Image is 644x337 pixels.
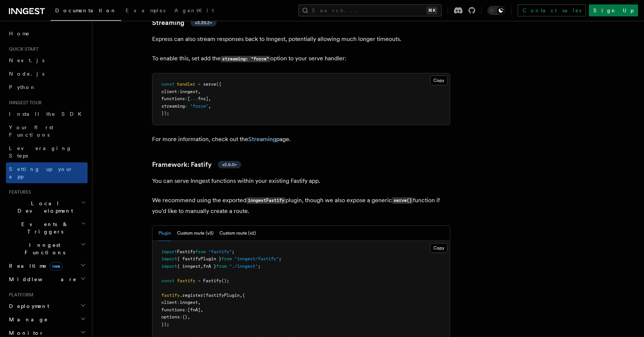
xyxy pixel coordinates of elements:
[487,6,505,15] button: Toggle dark mode
[187,314,190,319] span: ,
[6,316,48,323] span: Manage
[161,322,169,327] span: });
[180,314,182,319] span: :
[161,249,177,254] span: import
[161,314,180,319] span: options
[518,4,586,16] a: Contact sales
[6,217,88,238] button: Events & Triggers
[222,162,237,168] span: v2.6.0+
[158,226,171,241] button: Plugin
[589,4,638,16] a: Sign Up
[190,104,208,109] span: "force"
[6,197,88,217] button: Local Development
[50,262,62,270] span: new
[161,264,177,269] span: import
[182,314,187,319] span: {}
[195,249,206,254] span: from
[6,241,80,256] span: Inngest Functions
[6,329,44,337] span: Monitor
[6,259,88,273] button: Realtimenew
[299,4,442,16] button: Search...⌘K
[9,30,30,37] span: Home
[203,278,221,283] span: Fastify
[187,307,201,312] span: [fnA]
[6,80,88,94] a: Python
[9,57,44,63] span: Next.js
[6,200,81,214] span: Local Development
[208,249,232,254] span: "fastify"
[161,307,185,312] span: functions
[9,124,53,138] span: Your first Functions
[152,159,241,170] a: Framework: Fastifyv2.6.0+
[177,264,201,269] span: { inngest
[152,53,450,64] p: To enable this, set add the option to your serve handler:
[6,313,88,326] button: Manage
[242,293,245,298] span: {
[208,104,211,109] span: ,
[152,176,450,186] p: You can serve Inngest functions within your existing Fastify app.
[55,7,117,13] span: Documentation
[248,136,276,143] a: Streaming
[195,20,212,26] span: v3.39.2+
[152,134,450,144] p: For more information, check out the page.
[6,142,88,162] a: Leveraging Steps
[180,300,198,305] span: inngest
[234,256,279,261] span: "inngest/fastify"
[232,249,234,254] span: ;
[177,300,180,305] span: :
[6,262,62,270] span: Realtime
[126,7,165,13] span: Examples
[161,293,180,298] span: fastify
[392,197,413,204] code: serve()
[180,89,198,94] span: inngest
[121,2,170,20] a: Examples
[6,220,81,235] span: Events & Triggers
[161,278,174,283] span: const
[6,292,34,298] span: Platform
[430,243,448,253] button: Copy
[6,189,31,195] span: Features
[6,276,77,283] span: Middleware
[161,111,169,116] span: });
[198,96,208,101] span: fns]
[177,226,214,241] button: Custom route (v3)
[6,273,88,286] button: Middleware
[152,195,450,216] p: We recommend using the exported plugin, though we also expose a generic function if you'd like to...
[6,54,88,67] a: Next.js
[198,82,201,87] span: =
[198,89,201,94] span: ,
[161,256,177,261] span: import
[6,27,88,40] a: Home
[198,300,201,305] span: ,
[258,264,261,269] span: ;
[152,18,217,28] a: Streamingv3.39.2+
[185,96,187,101] span: :
[427,7,437,14] kbd: ⌘K
[177,256,221,261] span: { fastifyPlugin }
[198,278,201,283] span: =
[6,46,38,52] span: Quick start
[161,104,185,109] span: streaming
[203,293,240,298] span: (fastifyPlugin
[216,82,221,87] span: ({
[170,2,218,20] a: AgentKit
[177,89,180,94] span: :
[6,302,49,310] span: Deployment
[221,256,232,261] span: from
[6,67,88,80] a: Node.js
[246,197,285,204] code: inngestFastify
[177,278,195,283] span: fastify
[221,278,229,283] span: ();
[220,226,256,241] button: Custom route (v2)
[279,256,281,261] span: ;
[6,100,42,106] span: Inngest tour
[9,84,36,90] span: Python
[185,104,187,109] span: :
[240,293,242,298] span: ,
[161,82,174,87] span: const
[208,96,211,101] span: ,
[6,121,88,142] a: Your first Functions
[229,264,258,269] span: "./inngest"
[203,82,216,87] span: serve
[216,264,227,269] span: from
